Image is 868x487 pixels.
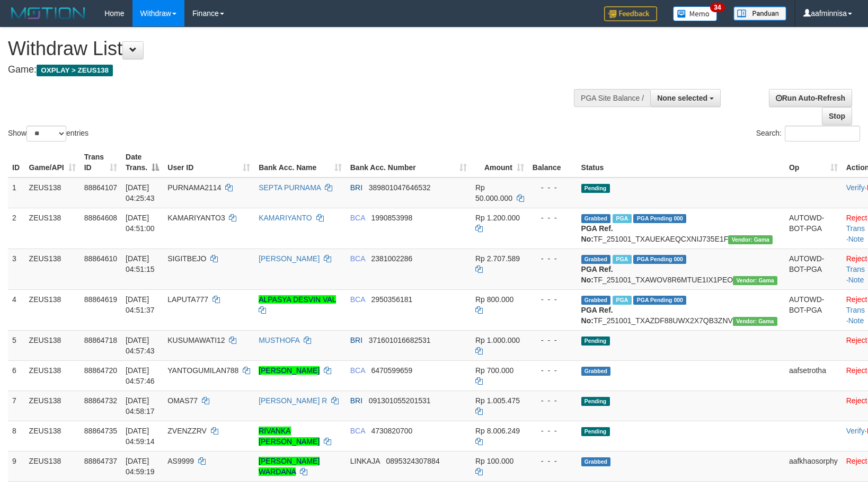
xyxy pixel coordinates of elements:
span: Grabbed [581,214,611,223]
span: SIGITBEJO [167,254,206,263]
a: MUSTHOFA [259,336,299,344]
span: Grabbed [581,255,611,264]
div: - - - [533,456,573,466]
th: Trans ID: activate to sort column ascending [80,147,121,178]
th: Date Trans.: activate to sort column descending [121,147,163,178]
td: ZEUS138 [25,208,80,249]
span: Grabbed [581,367,611,376]
a: Reject [846,396,867,405]
a: Verify [846,183,865,192]
th: Balance [528,147,577,178]
span: OMAS77 [167,396,198,405]
a: [PERSON_NAME] R [259,396,327,405]
td: ZEUS138 [25,451,80,481]
span: Pending [581,337,610,346]
span: Marked by aaftanly [613,255,631,264]
span: Rp 800.000 [475,295,513,304]
span: 88864619 [84,295,117,304]
th: Op: activate to sort column ascending [785,147,842,178]
h4: Game: [8,65,568,75]
span: 88864735 [84,427,117,435]
div: PGA Site Balance / [574,89,650,107]
td: ZEUS138 [25,289,80,330]
td: 1 [8,178,25,208]
span: PURNAMA2114 [167,183,221,192]
span: Pending [581,427,610,436]
span: Copy 0895324307884 to clipboard [386,457,439,465]
span: Rp 1.200.000 [475,214,520,222]
b: PGA Ref. No: [581,306,613,325]
a: Reject [846,457,867,465]
span: Copy 4730820700 to clipboard [371,427,412,435]
span: YANTOGUMILAN788 [167,366,238,375]
span: Rp 100.000 [475,457,513,465]
img: Feedback.jpg [604,6,657,21]
td: ZEUS138 [25,330,80,360]
span: PGA Pending [633,296,686,305]
span: 88864107 [84,183,117,192]
a: SEPTA PURNAMA [259,183,321,192]
span: [DATE] 04:51:37 [126,295,155,314]
td: TF_251001_TXAWOV8R6MTUE1IX1PEO [577,249,785,289]
span: Marked by aaftanly [613,296,631,305]
td: ZEUS138 [25,421,80,451]
span: Vendor URL: https://trx31.1velocity.biz [733,317,777,326]
a: Reject [846,336,867,344]
span: BRI [350,183,362,192]
div: - - - [533,426,573,436]
span: Copy 1990853998 to clipboard [371,214,412,222]
a: RIVANKA [PERSON_NAME] [259,427,320,446]
span: 88864718 [84,336,117,344]
td: 3 [8,249,25,289]
span: None selected [657,94,707,102]
span: 88864732 [84,396,117,405]
span: LINKAJA [350,457,380,465]
td: aafsetrotha [785,360,842,391]
td: AUTOWD-BOT-PGA [785,289,842,330]
td: ZEUS138 [25,360,80,391]
label: Show entries [8,126,88,141]
span: Copy 6470599659 to clipboard [371,366,412,375]
div: - - - [533,395,573,406]
span: [DATE] 04:25:43 [126,183,155,202]
span: Marked by aaftanly [613,214,631,223]
span: [DATE] 04:51:15 [126,254,155,273]
a: ALPASYA DESVIN VAL [259,295,336,304]
div: - - - [533,253,573,264]
span: Copy 2381002286 to clipboard [371,254,412,263]
a: [PERSON_NAME] [259,254,320,263]
select: Showentries [26,126,66,141]
a: Note [848,235,864,243]
span: Rp 2.707.589 [475,254,520,263]
span: 88864608 [84,214,117,222]
span: [DATE] 04:57:46 [126,366,155,385]
div: - - - [533,212,573,223]
span: Vendor URL: https://trx31.1velocity.biz [728,235,773,244]
div: - - - [533,182,573,193]
input: Search: [785,126,860,141]
a: Reject [846,254,867,263]
span: Rp 1.000.000 [475,336,520,344]
img: panduan.png [733,6,786,21]
div: - - - [533,335,573,346]
span: Copy 371601016682531 to clipboard [369,336,431,344]
td: aafkhaosorphy [785,451,842,481]
td: 8 [8,421,25,451]
span: OXPLAY > ZEUS138 [37,65,113,76]
span: BCA [350,214,365,222]
span: Rp 700.000 [475,366,513,375]
span: [DATE] 04:59:14 [126,427,155,446]
span: LAPUTA777 [167,295,208,304]
span: [DATE] 04:51:00 [126,214,155,233]
span: 34 [710,3,724,12]
span: BRI [350,396,362,405]
span: [DATE] 04:59:19 [126,457,155,476]
th: Bank Acc. Number: activate to sort column ascending [346,147,471,178]
td: TF_251001_TXAZDF88UWX2X7QB3ZNV [577,289,785,330]
a: Run Auto-Refresh [769,89,852,107]
td: 7 [8,391,25,421]
th: ID [8,147,25,178]
th: Amount: activate to sort column ascending [471,147,528,178]
b: PGA Ref. No: [581,265,613,284]
span: Pending [581,397,610,406]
